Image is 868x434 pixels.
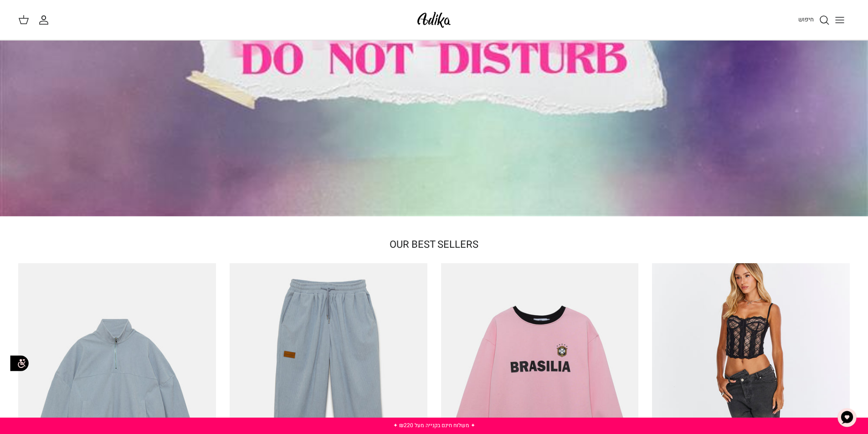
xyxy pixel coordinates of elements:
[415,9,453,31] img: Adika IL
[393,421,475,429] a: ✦ משלוח חינם בקנייה מעל ₪220 ✦
[830,10,850,30] button: Toggle menu
[798,15,830,26] a: חיפוש
[798,15,814,24] span: חיפוש
[7,351,32,376] img: accessibility_icon02.svg
[38,15,53,26] a: החשבון שלי
[833,404,861,431] button: צ'אט
[390,237,478,252] a: OUR BEST SELLERS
